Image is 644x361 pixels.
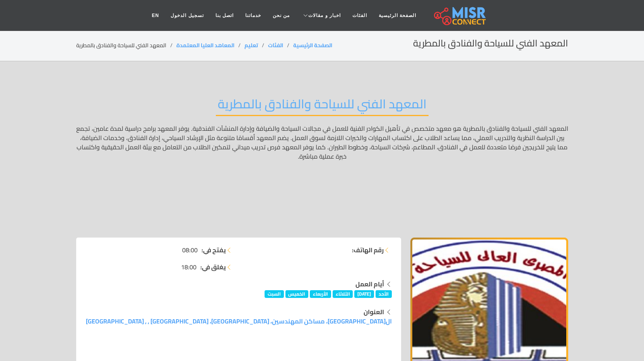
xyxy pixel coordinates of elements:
[293,40,332,50] a: الصفحة الرئيسية
[364,306,384,318] strong: العنوان
[285,290,309,298] span: الخميس
[296,8,347,23] a: اخبار و مقالات
[376,290,392,298] span: الأحد
[86,315,392,327] a: ال[GEOGRAPHIC_DATA]، مساكن المهندسين، [GEOGRAPHIC_DATA]، [GEOGRAPHIC_DATA] , , [GEOGRAPHIC_DATA]
[244,40,258,50] a: تعليم
[333,290,353,298] span: الثلاثاء
[165,8,209,23] a: تسجيل الدخول
[373,8,422,23] a: الصفحة الرئيسية
[182,245,198,255] span: 08:00
[413,38,568,49] h2: المعهد الفني للسياحة والفنادق بالمطرية
[268,40,283,50] a: الفئات
[308,12,341,19] span: اخبار و مقالات
[239,8,267,23] a: خدماتنا
[347,8,373,23] a: الفئات
[355,278,384,290] strong: أيام العمل
[181,262,196,272] span: 18:00
[352,245,384,255] strong: رقم الهاتف:
[354,290,374,298] span: [DATE]
[76,124,568,226] p: المعهد الفني للسياحة والفنادق بالمطرية هو معهد متخصص في تأهيل الكوادر الفنية للعمل في مجالات السي...
[265,290,284,298] span: السبت
[200,262,226,272] strong: يغلق في:
[434,6,486,25] img: main.misr_connect
[216,96,429,116] h2: المعهد الفني للسياحة والفنادق بالمطرية
[202,245,226,255] strong: يفتح في:
[176,40,234,50] a: المعاهد العليا المعتمدة
[146,8,165,23] a: EN
[267,8,296,23] a: من نحن
[210,8,239,23] a: اتصل بنا
[76,41,176,50] li: المعهد الفني للسياحة والفنادق بالمطرية
[310,290,331,298] span: الأربعاء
